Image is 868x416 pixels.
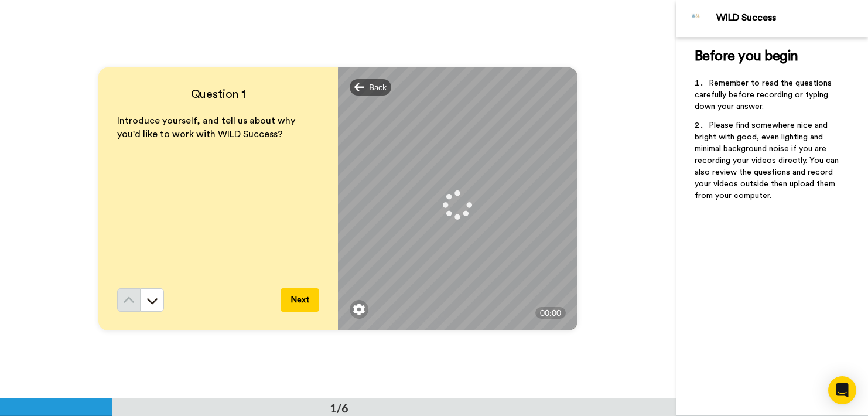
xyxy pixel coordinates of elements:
span: Before you begin [695,49,798,63]
span: Please find somewhere nice and bright with good, even lighting and minimal background noise if yo... [695,121,841,200]
div: 1/6 [311,400,367,416]
div: Back [350,79,392,96]
div: 00:00 [535,307,566,319]
img: ic_gear.svg [353,304,365,315]
div: WILD Success [716,12,867,23]
span: Remember to read the questions carefully before recording or typing down your answer. [695,79,834,111]
div: Open Intercom Messenger [828,376,856,404]
span: Introduce yourself, and tell us about why you'd like to work with WILD Success? [117,116,298,139]
span: Back [369,81,387,93]
h4: Question 1 [117,86,319,103]
img: Profile Image [682,5,710,33]
button: Next [281,288,319,312]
